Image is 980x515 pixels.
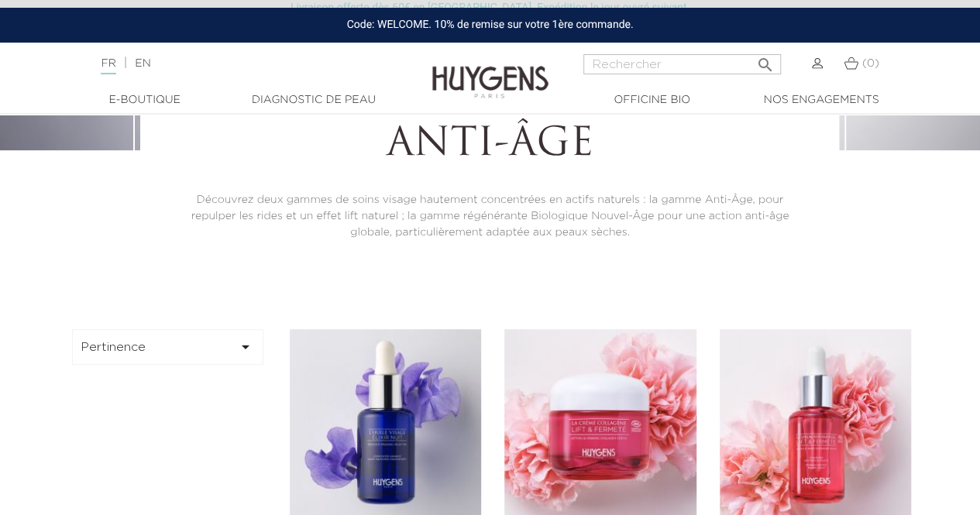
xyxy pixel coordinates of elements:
[72,329,264,365] button: Pertinence
[751,50,779,70] button: 
[583,54,781,74] input: Rechercher
[575,92,730,108] a: Officine Bio
[93,54,397,73] div: |
[744,92,899,108] a: Nos engagements
[101,58,115,74] a: FR
[862,58,879,69] span: (0)
[183,192,796,241] p: Découvrez deux gammes de soins visage hautement concentrées en actifs naturels : la gamme Anti-Âg...
[236,92,391,108] a: Diagnostic de peau
[183,122,796,169] h1: Anti-Âge
[67,92,222,108] a: E-Boutique
[756,51,775,70] i: 
[432,41,548,101] img: Huygens
[135,58,150,69] a: EN
[236,338,255,356] i: 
